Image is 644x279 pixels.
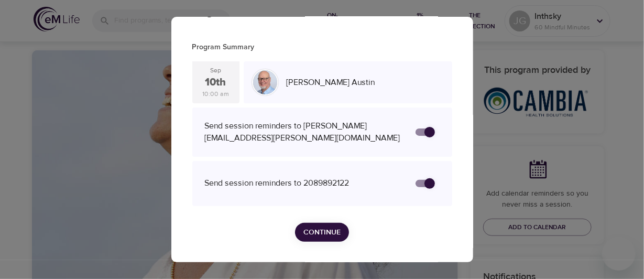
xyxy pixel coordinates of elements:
[303,226,341,239] span: Continue
[202,90,229,99] div: 10:00 am
[192,42,452,53] p: Program Summary
[205,75,226,90] div: 10th
[210,66,221,75] div: Sep
[282,72,448,93] div: [PERSON_NAME] Austin
[295,223,349,242] button: Continue
[205,120,405,144] div: Send session reminders to [PERSON_NAME][EMAIL_ADDRESS][PERSON_NAME][DOMAIN_NAME]
[205,177,405,189] div: Send session reminders to 2089892122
